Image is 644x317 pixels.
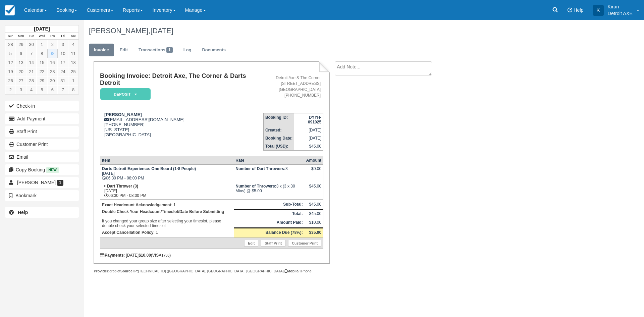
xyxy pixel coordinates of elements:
button: Add Payment [5,113,79,124]
a: 20 [16,67,26,76]
a: 3 [16,85,26,94]
span: Help [574,7,584,13]
strong: Number of Throwers [235,184,276,189]
a: 29 [16,40,26,49]
span: 1 [166,47,173,53]
a: Customer Print [288,240,321,247]
td: 3 x (3 x 30 Mins) @ $5.00 [234,182,304,200]
a: 8 [37,49,47,58]
strong: DYYH-091025 [308,115,321,124]
a: 16 [47,58,58,67]
div: $45.00 [306,184,321,194]
strong: Number of Dart Throwers [235,166,285,171]
a: Log [178,44,197,57]
a: 18 [68,58,78,67]
strong: $35.00 [309,230,321,235]
a: 28 [5,40,16,49]
th: Item [100,156,234,164]
td: $45.00 [305,200,323,209]
b: Help [18,210,28,215]
strong: Payments [100,253,124,258]
a: Documents [197,44,231,57]
th: Total (USD): [263,142,294,151]
strong: [DATE] [34,26,50,32]
td: $45.00 [294,142,323,151]
a: 5 [37,85,47,94]
a: 30 [47,76,58,85]
td: $10.00 [305,218,323,228]
a: Invoice [89,44,114,57]
a: 24 [58,67,68,76]
td: [DATE] 06:30 PM - 08:00 PM [100,182,234,200]
a: Deposit [100,88,148,100]
h1: [PERSON_NAME], [89,27,562,35]
a: 1 [68,76,78,85]
th: Amount [305,156,323,164]
a: 2 [47,40,58,49]
a: 6 [47,85,58,94]
th: Sat [68,33,78,40]
strong: Source IP: [120,269,138,273]
a: 4 [68,40,78,49]
a: 10 [58,49,68,58]
a: 7 [26,49,37,58]
th: Fri [58,33,68,40]
a: 15 [37,58,47,67]
a: 8 [68,85,78,94]
p: : 1 [102,202,232,208]
a: 9 [47,49,58,58]
a: 27 [16,76,26,85]
a: 4 [26,85,37,94]
p: Detroit AXE [608,10,633,17]
a: 11 [68,49,78,58]
a: 14 [26,58,37,67]
address: Detroit Axe & The Corner [STREET_ADDRESS] [GEOGRAPHIC_DATA] [PHONE_NUMBER] [266,75,321,98]
strong: Exact Headcount Acknowledgement [102,203,171,207]
a: 22 [37,67,47,76]
th: Created: [263,126,294,134]
a: 13 [16,58,26,67]
a: Staff Print [261,240,285,247]
strong: Dart Thrower (3) [107,184,138,189]
a: Edit [115,44,133,57]
button: Email [5,152,79,162]
a: 17 [58,58,68,67]
td: 3 [234,164,304,182]
a: 6 [16,49,26,58]
th: Booking Date: [263,134,294,142]
a: 7 [58,85,68,94]
div: : [DATE] (VISA ) [100,253,323,258]
i: Help [568,8,572,12]
span: 1 [57,180,63,186]
th: Rate [234,156,304,164]
small: 1736 [161,253,169,257]
th: Mon [16,33,26,40]
b: Double Check Your Headcount/Timeslot/Date Before Submitting [102,209,224,214]
p: If you changed your group size after selecting your timeslot, please double check your selected t... [102,208,232,229]
th: Booking ID: [263,113,294,126]
a: 3 [58,40,68,49]
span: [DATE] [150,27,173,35]
strong: Darts Detroit Experience: One Board (1-8 People) [102,166,196,171]
div: [EMAIL_ADDRESS][DOMAIN_NAME] [PHONE_NUMBER] [US_STATE] [GEOGRAPHIC_DATA] [100,112,263,137]
th: Sun [5,33,16,40]
h1: Booking Invoice: Detroit Axe, The Corner & Darts Detroit [100,72,263,86]
td: [DATE] [294,126,323,134]
strong: Mobile [285,269,299,273]
img: checkfront-main-nav-mini-logo.png [5,5,15,15]
td: $45.00 [305,209,323,218]
th: Balance Due (78%): [234,228,304,238]
a: 1 [37,40,47,49]
a: 30 [26,40,37,49]
button: Bookmark [5,190,79,201]
th: Wed [37,33,47,40]
a: Customer Print [5,139,79,150]
a: 31 [58,76,68,85]
a: Help [5,207,79,218]
a: 23 [47,67,58,76]
a: Staff Print [5,126,79,137]
a: 2 [5,85,16,94]
a: [PERSON_NAME] 1 [5,177,79,188]
p: Kiran [608,3,633,10]
span: New [46,167,59,173]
